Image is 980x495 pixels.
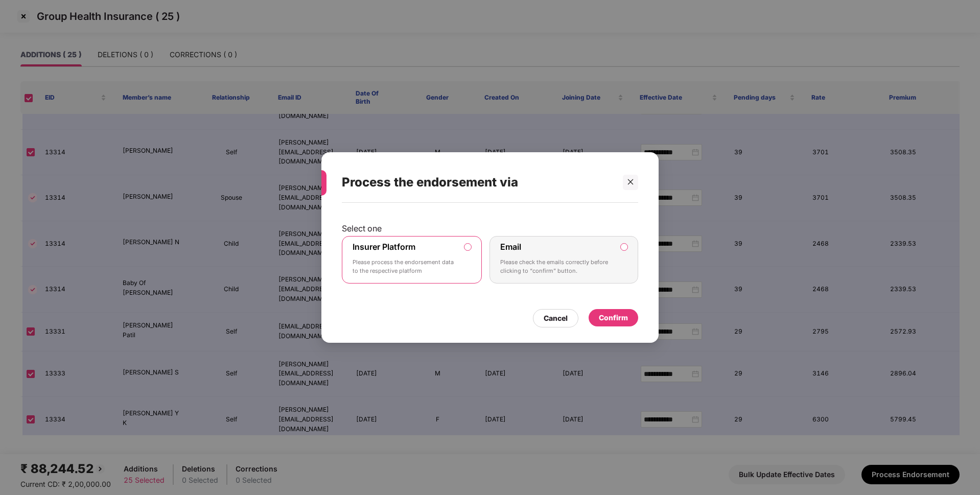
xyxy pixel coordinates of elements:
[342,162,614,202] div: Process the endorsement via
[353,258,457,276] p: Please process the endorsement data to the respective platform
[342,223,638,233] p: Select one
[544,313,568,324] div: Cancel
[500,258,613,276] p: Please check the emails correctly before clicking to “confirm” button.
[500,242,521,252] label: Email
[353,242,415,252] label: Insurer Platform
[627,178,634,185] span: close
[621,244,627,250] input: EmailPlease check the emails correctly before clicking to “confirm” button.
[599,312,628,323] div: Confirm
[464,244,471,250] input: Insurer PlatformPlease process the endorsement data to the respective platform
